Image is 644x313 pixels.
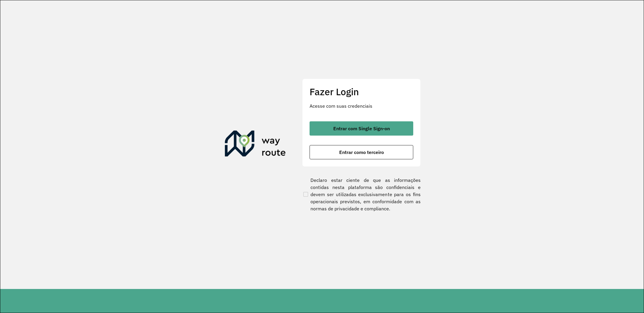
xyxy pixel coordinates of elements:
img: Roteirizador AmbevTech [225,131,286,159]
button: button [310,145,413,159]
p: Acesse com suas credenciais [310,102,413,109]
span: Entrar como terceiro [339,150,384,155]
span: Entrar com Single Sign-on [333,126,390,131]
button: button [310,121,413,136]
label: Declaro estar ciente de que as informações contidas nesta plataforma são confidenciais e devem se... [302,177,421,212]
h2: Fazer Login [310,86,413,97]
